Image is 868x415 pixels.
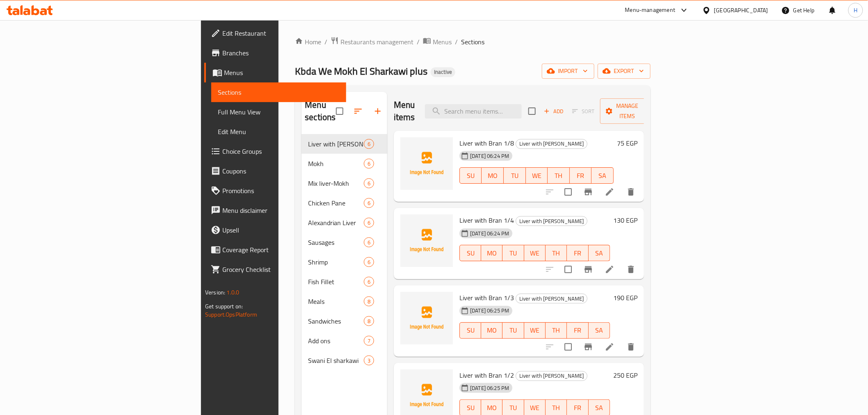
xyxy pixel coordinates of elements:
button: TH [546,245,567,261]
span: Get support on: [205,301,243,312]
span: [DATE] 06:24 PM [467,152,512,160]
span: Select section [523,103,541,120]
span: Select to update [560,183,577,201]
button: delete [621,182,641,202]
button: Branch-specific-item [578,337,598,357]
button: SU [459,322,481,339]
div: items [364,356,374,365]
span: Sections [218,87,339,97]
span: 6 [364,239,374,246]
span: SU [463,324,478,336]
a: Coupons [204,161,346,181]
span: Promotions [222,186,339,196]
span: SA [592,247,607,259]
a: Branches [204,43,346,63]
span: Sandwiches [308,316,363,326]
button: SU [459,245,481,261]
div: items [364,139,374,149]
span: Sort sections [348,101,368,121]
span: Select to update [560,338,577,356]
span: TU [507,170,523,182]
span: Select section first [567,105,600,118]
div: Fish Fillet6 [302,272,387,292]
a: Full Menu View [211,102,346,122]
span: SA [592,402,607,414]
span: Chicken Pane [308,198,363,208]
span: Liver with [PERSON_NAME] [308,139,363,149]
button: Branch-specific-item [578,182,598,202]
span: Add item [541,105,567,118]
button: TH [546,322,567,339]
span: TU [506,247,521,259]
span: Menu disclaimer [222,205,339,215]
span: Swani El sharkawi [308,356,363,365]
span: H [854,6,857,15]
button: WE [526,167,548,184]
div: items [364,336,374,346]
span: Branches [222,48,339,58]
div: items [364,178,374,188]
button: SU [459,167,482,184]
span: Restaurants management [340,37,413,47]
span: SA [595,170,610,182]
button: FR [570,167,592,184]
div: Sausages6 [302,233,387,252]
span: Upsell [222,225,339,235]
div: Menu-management [625,5,676,15]
button: TU [503,322,524,339]
div: Liver with Bran [308,139,363,149]
h6: 75 EGP [617,137,637,149]
button: WE [524,245,546,261]
div: Swani El sharkawi3 [302,351,387,370]
button: TU [503,245,524,261]
span: Mokh [308,159,363,169]
a: Menu disclaimer [204,201,346,220]
span: Liver with [PERSON_NAME] [516,217,587,226]
a: Menus [204,63,346,82]
button: delete [621,337,641,357]
span: Grocery Checklist [222,265,339,274]
span: TU [506,324,521,336]
div: items [364,218,374,228]
span: Version: [205,287,225,298]
h2: Menu items [394,99,415,123]
div: Add ons7 [302,331,387,351]
button: MO [482,167,504,184]
a: Coverage Report [204,240,346,260]
span: Choice Groups [222,146,339,156]
button: MO [481,245,503,261]
a: Restaurants management [331,36,413,47]
div: Mokh6 [302,154,387,173]
div: items [364,237,374,247]
span: Meals [308,296,363,306]
div: items [364,198,374,208]
span: 3 [364,357,374,365]
span: Sausages [308,237,363,247]
span: WE [528,402,542,414]
span: export [604,66,644,76]
span: Fish Fillet [308,277,363,287]
span: Liver with Bran 1/3 [459,292,514,304]
a: Support.OpsPlatform [205,309,257,320]
span: WE [529,170,545,182]
img: Liver with Bran 1/3 [400,292,453,344]
div: Liver with Bran [516,371,587,381]
span: WE [528,247,542,259]
span: MO [484,402,499,414]
h6: 190 EGP [613,292,637,303]
a: Grocery Checklist [204,260,346,279]
a: Edit Restaurant [204,23,346,43]
a: Edit Menu [211,122,346,141]
span: Shrimp [308,257,363,267]
button: FR [567,245,588,261]
span: [DATE] 06:25 PM [467,307,512,315]
button: import [542,64,594,79]
span: Menus [224,68,339,78]
span: Liver with [PERSON_NAME] [516,294,587,303]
